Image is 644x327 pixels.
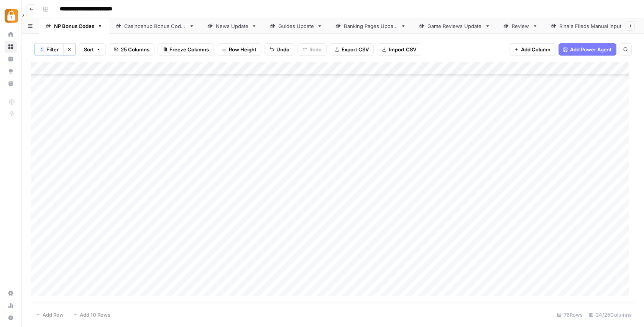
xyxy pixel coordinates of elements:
button: Workspace: Adzz [5,6,17,25]
a: Opportunities [5,65,17,77]
img: Adzz Logo [5,9,18,23]
a: Guides Update [263,18,329,34]
a: News Update [201,18,263,34]
span: Undo [276,46,289,53]
button: 25 Columns [109,43,154,56]
div: 24/25 Columns [586,309,635,321]
span: Add Column [521,46,550,53]
button: Add Row [31,309,68,321]
button: Export CSV [330,43,374,56]
span: Freeze Columns [169,46,209,53]
button: Help + Support [5,312,17,324]
div: 1 [39,46,44,53]
a: Casinoshub Bonus Codes [109,18,201,34]
div: 76 Rows [554,309,586,321]
div: News Update [216,22,248,30]
span: Redo [309,46,322,53]
span: 1 [41,46,43,53]
span: Export CSV [342,46,369,53]
div: Guides Update [278,22,314,30]
a: Home [5,28,17,41]
a: Browse [5,41,17,53]
button: Freeze Columns [158,43,214,56]
button: Add Power Agent [559,43,616,56]
span: Row Height [229,46,256,53]
a: Settings [5,287,17,299]
div: NP Bonus Codes [54,22,94,30]
a: Insights [5,53,17,65]
a: NP Bonus Codes [39,18,109,34]
span: Import CSV [389,46,416,53]
button: Add 10 Rows [68,309,115,321]
button: 1Filter [34,43,63,56]
button: Sort [79,43,106,56]
span: Filter [46,46,59,53]
span: 25 Columns [121,46,149,53]
a: Review [497,18,544,34]
a: Your Data [5,77,17,90]
span: Add Power Agent [570,46,612,53]
button: Add Column [509,43,555,56]
button: Import CSV [377,43,421,56]
span: Add 10 Rows [80,311,110,319]
div: Review [512,22,529,30]
a: Usage [5,299,17,312]
button: Row Height [217,43,261,56]
div: Game Reviews Update [427,22,482,30]
a: Banking Pages Update [329,18,412,34]
span: Sort [84,46,94,53]
button: Undo [264,43,294,56]
button: Redo [297,43,327,56]
div: Banking Pages Update [344,22,398,30]
div: Casinoshub Bonus Codes [124,22,186,30]
span: Add Row [43,311,64,319]
a: Game Reviews Update [412,18,497,34]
